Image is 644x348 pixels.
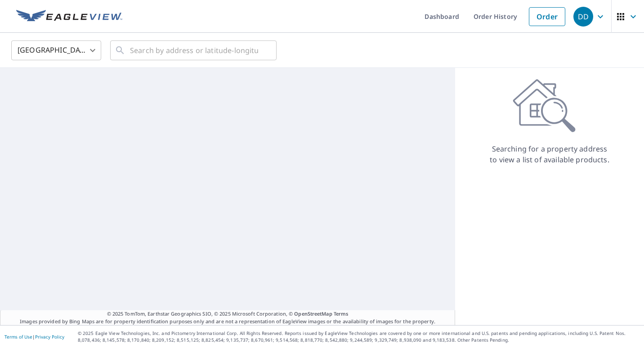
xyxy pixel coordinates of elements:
a: OpenStreetMap [294,310,332,317]
input: Search by address or latitude-longitude [130,38,258,63]
a: Terms of Use [4,334,32,340]
p: © 2025 Eagle View Technologies, Inc. and Pictometry International Corp. All Rights Reserved. Repo... [78,330,640,344]
span: © 2025 TomTom, Earthstar Geographics SIO, © 2025 Microsoft Corporation, © [107,310,349,318]
p: | [4,334,64,339]
a: Terms [334,310,349,317]
div: DD [573,7,593,27]
div: [GEOGRAPHIC_DATA] [11,38,101,63]
img: EV Logo [16,10,122,23]
p: Searching for a property address to view a list of available products. [489,143,610,165]
a: Privacy Policy [35,334,64,340]
a: Order [529,7,565,26]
